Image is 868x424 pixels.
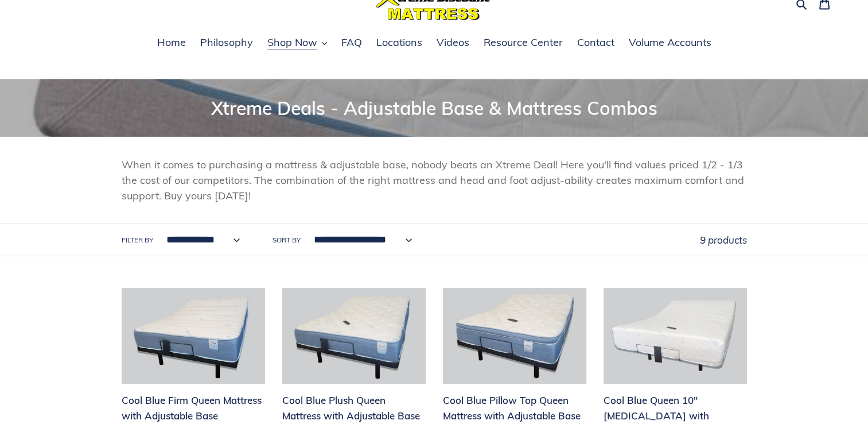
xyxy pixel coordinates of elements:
a: Videos [431,34,475,52]
a: Home [151,34,192,52]
a: Locations [371,34,428,52]
a: Contact [571,34,620,52]
p: When it comes to purchasing a mattress & adjustable base, nobody beats an Xtreme Deal! Here you'l... [122,157,747,203]
span: Resource Center [484,36,563,49]
a: Volume Accounts [623,34,717,52]
span: Home [157,36,186,49]
span: Videos [437,36,469,49]
span: Xtreme Deals - Adjustable Base & Mattress Combos [211,97,657,120]
span: Contact [577,36,614,49]
label: Sort by [273,235,301,245]
span: Shop Now [267,36,317,49]
span: FAQ [341,36,362,49]
button: Shop Now [262,34,333,52]
a: Philosophy [194,34,259,52]
label: Filter by [122,235,153,245]
a: Resource Center [478,34,569,52]
a: FAQ [336,34,368,52]
span: Locations [376,36,422,49]
span: 9 products [700,234,747,246]
span: Philosophy [200,36,253,49]
span: Volume Accounts [629,36,711,49]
